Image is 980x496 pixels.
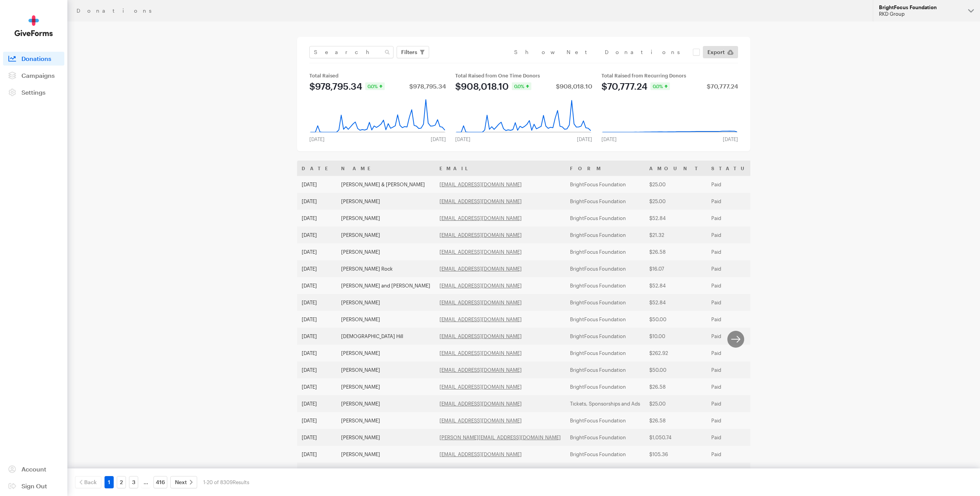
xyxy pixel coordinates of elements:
div: [DATE] [597,136,621,142]
td: [DATE] [297,328,336,345]
td: $105.36 [645,446,707,463]
span: Sign Out [21,482,47,489]
div: 1-20 of 8309 [203,476,249,488]
td: $1,050.74 [645,429,707,446]
a: [EMAIL_ADDRESS][DOMAIN_NAME] [439,417,522,424]
td: Paid [707,345,763,361]
td: $26.58 [645,243,707,260]
div: Total Raised from Recurring Donors [601,72,738,79]
td: BrightFocus Foundation [565,446,645,463]
td: [PERSON_NAME] [336,446,435,463]
th: Amount [645,161,707,176]
a: [EMAIL_ADDRESS][DOMAIN_NAME] [439,401,522,407]
td: [DATE] [297,378,336,395]
a: [EMAIL_ADDRESS][DOMAIN_NAME] [439,198,522,204]
img: GiveForms [15,15,53,36]
td: [DATE] [297,429,336,446]
td: [PERSON_NAME] [336,361,435,378]
a: 3 [129,476,138,488]
td: [PERSON_NAME] Rock [336,260,435,277]
a: [EMAIL_ADDRESS][DOMAIN_NAME] [439,333,522,339]
td: [PERSON_NAME] [336,294,435,311]
a: Account [3,462,64,476]
th: Status [707,161,763,176]
div: [DATE] [426,136,451,142]
a: [EMAIL_ADDRESS][DOMAIN_NAME] [439,350,522,356]
td: [DATE] [297,361,336,378]
td: [DATE] [297,210,336,227]
td: $52.84 [645,294,707,311]
a: [EMAIL_ADDRESS][DOMAIN_NAME] [439,316,522,322]
td: [PERSON_NAME] and [PERSON_NAME] [336,277,435,294]
td: BrightFocus Foundation [565,210,645,227]
span: Settings [21,89,46,96]
td: [PERSON_NAME] [336,311,435,328]
td: [DATE] [297,294,336,311]
td: Paid [707,361,763,378]
td: Tickets, Sponsorships and Ads [565,395,645,412]
th: Name [336,161,435,176]
td: [DATE] [297,243,336,260]
td: $25.00 [645,395,707,412]
span: Filters [401,48,417,57]
td: Paid [707,429,763,446]
td: Paid [707,311,763,328]
td: Paid [707,210,763,227]
td: Paid [707,227,763,243]
div: $908,018.10 [556,83,592,89]
td: Paid [707,260,763,277]
div: $978,795.34 [309,82,362,91]
td: BrightFocus Foundation [565,176,645,193]
td: BrightFocus Foundation [565,277,645,294]
td: BrightFocus Foundation [565,345,645,361]
td: [DATE] [297,311,336,328]
td: [PERSON_NAME] & [PERSON_NAME] [336,176,435,193]
td: BrightFocus Foundation [565,429,645,446]
td: BrightFocus Foundation [565,227,645,243]
td: Paid [707,243,763,260]
th: Date [297,161,336,176]
a: Donations [3,52,64,66]
span: Donations [21,55,51,62]
div: 0.0% [365,82,385,90]
div: BrightFocus Foundation [879,4,962,11]
th: Email [435,161,565,176]
td: [DATE] [297,260,336,277]
a: [EMAIL_ADDRESS][DOMAIN_NAME] [439,384,522,390]
td: [DATE] [297,193,336,210]
div: [DATE] [572,136,597,142]
td: BrightFocus Foundation [565,361,645,378]
td: [DATE] [297,176,336,193]
div: 0.0% [512,82,531,90]
td: Paid [707,328,763,345]
td: [PERSON_NAME] [336,345,435,361]
input: Search Name & Email [309,46,394,58]
td: $26.58 [645,378,707,395]
td: [PERSON_NAME] [336,243,435,260]
td: $25.00 [645,176,707,193]
td: $26.58 [645,412,707,429]
span: Results [233,479,249,485]
td: [DATE] [297,227,336,243]
td: $50.00 [645,311,707,328]
td: BrightFocus Foundation [565,193,645,210]
td: [DATE] [297,412,336,429]
td: Paid [707,463,763,480]
td: BrightFocus Foundation [565,328,645,345]
a: Next [170,476,197,488]
div: Total Raised [309,72,446,79]
a: [EMAIL_ADDRESS][DOMAIN_NAME] [439,299,522,305]
div: RKD Group [879,11,962,17]
td: Paid [707,193,763,210]
td: BrightFocus Foundation [565,463,645,480]
td: Paid [707,446,763,463]
td: $16.07 [645,260,707,277]
td: $40.00 [645,463,707,480]
div: $978,795.34 [409,83,446,89]
td: $10.00 [645,328,707,345]
td: Paid [707,378,763,395]
a: Campaigns [3,69,64,82]
a: [EMAIL_ADDRESS][DOMAIN_NAME] [439,232,522,238]
td: BrightFocus Foundation [565,243,645,260]
td: $21.32 [645,227,707,243]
